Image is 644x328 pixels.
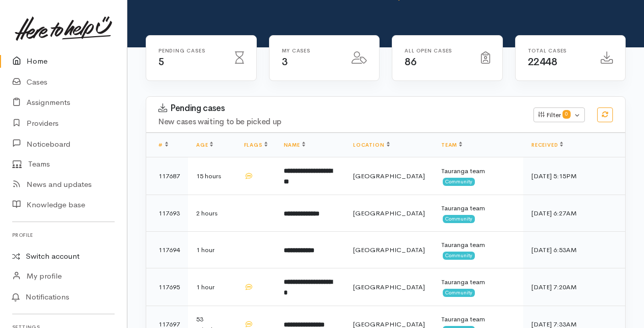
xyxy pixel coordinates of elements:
[433,268,523,306] td: Tauranga team
[158,142,168,148] a: #
[443,289,475,297] span: Community
[146,268,188,306] td: 117695
[533,107,585,123] button: Filter0
[158,48,223,53] h6: Pending cases
[188,268,236,306] td: 1 hour
[405,56,416,68] span: 86
[523,157,625,195] td: [DATE] 5:15PM
[353,245,425,254] span: [GEOGRAPHIC_DATA]
[405,48,469,53] h6: All Open cases
[188,232,236,268] td: 1 hour
[146,157,188,195] td: 117687
[353,172,425,180] span: [GEOGRAPHIC_DATA]
[433,157,523,195] td: Tauranga team
[12,228,115,242] h6: Profile
[562,110,571,118] span: 0
[523,268,625,306] td: [DATE] 7:20AM
[244,142,267,148] a: Flags
[433,195,523,232] td: Tauranga team
[158,118,521,126] h4: New cases waiting to be picked up
[531,142,563,148] a: Received
[443,215,475,223] span: Community
[196,142,213,148] a: Age
[528,56,557,68] span: 22448
[523,195,625,232] td: [DATE] 6:27AM
[282,48,340,53] h6: My cases
[353,283,425,291] span: [GEOGRAPHIC_DATA]
[523,232,625,268] td: [DATE] 6:53AM
[433,232,523,268] td: Tauranga team
[146,232,188,268] td: 117694
[443,252,475,260] span: Community
[284,142,305,148] a: Name
[353,209,425,217] span: [GEOGRAPHIC_DATA]
[188,157,236,195] td: 15 hours
[528,48,589,53] h6: Total cases
[353,142,389,148] a: Location
[188,195,236,232] td: 2 hours
[443,178,475,186] span: Community
[158,56,165,68] span: 5
[146,195,188,232] td: 117693
[282,56,288,68] span: 3
[158,103,521,114] h3: Pending cases
[441,142,462,148] a: Team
